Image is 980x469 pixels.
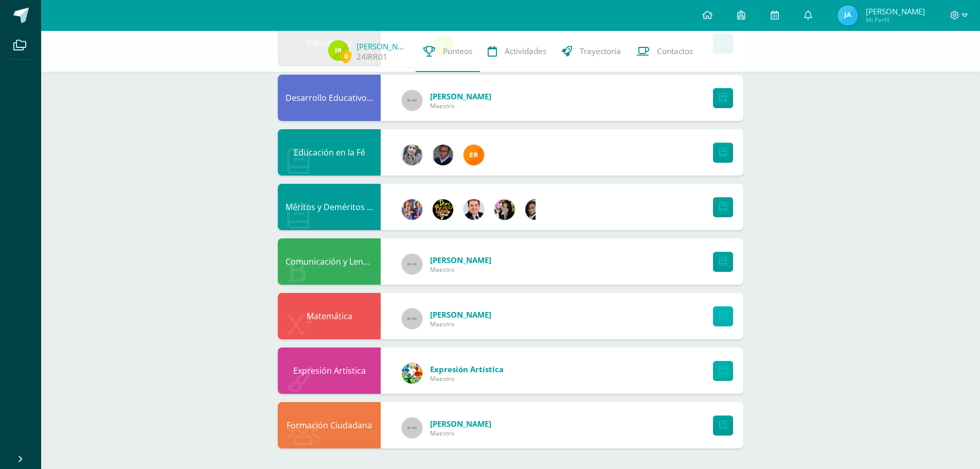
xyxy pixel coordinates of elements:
span: [PERSON_NAME] [430,309,491,320]
img: 57933e79c0f622885edf5cfea874362b.png [464,199,484,220]
img: 3f4c0a665c62760dc8d25f6423ebedea.png [402,199,422,220]
span: Maestro [430,101,491,110]
img: 60x60 [402,254,422,274]
a: Contactos [629,31,701,72]
div: Educación en la Fé [278,129,381,176]
span: 0 [340,50,351,63]
img: 0122a191ec5fe9fc3c425e213e67f412.png [328,40,349,61]
img: cba4c69ace659ae4cf02a5761d9a2473.png [402,145,422,165]
img: 60x60 [402,308,422,329]
div: Comunicación y Lenguaje L.1 [278,238,381,285]
div: Matemática [278,293,381,339]
a: Punteos [416,31,480,72]
img: 890e40971ad6f46e050b48f7f5834b7c.png [464,145,484,165]
img: 7bd163c6daa573cac875167af135d202.png [525,199,546,220]
span: Trayectoria [580,46,621,57]
span: Mi Perfil [866,15,925,24]
div: Expresión Artística [278,348,381,394]
a: Trayectoria [554,31,629,72]
img: 282f7266d1216b456af8b3d5ef4bcc50.png [494,199,515,220]
img: eda3c0d1caa5ac1a520cf0290d7c6ae4.png [433,199,453,220]
img: 159e24a6ecedfdf8f489544946a573f0.png [402,363,422,384]
span: Maestro [430,265,491,274]
span: Maestro [430,374,504,383]
a: Actividades [480,31,554,72]
span: Expresión Artística [430,364,504,374]
span: [PERSON_NAME] [430,91,491,101]
span: Maestro [430,429,491,438]
img: 9adf4abd3343e67a6939aa44e99abb31.png [433,145,453,165]
span: Maestro [430,320,491,328]
div: Formación Ciudadana [278,402,381,448]
a: [PERSON_NAME] [357,41,408,51]
a: 24IRR01 [357,51,387,62]
span: [PERSON_NAME] [430,419,491,429]
img: 76dff7412f314403290a0c3120dbd8ee.png [838,5,858,26]
span: Punteos [443,46,472,57]
img: 60x60 [402,90,422,111]
span: Contactos [657,46,693,57]
img: 60x60 [402,418,422,438]
div: Desarrollo Educativo y Proyecto de Vida [278,75,381,121]
span: Actividades [505,46,546,57]
span: [PERSON_NAME] [430,255,491,265]
div: Méritos y Deméritos 2do. Primaria ¨A¨ [278,184,381,230]
span: [PERSON_NAME] [866,6,925,16]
